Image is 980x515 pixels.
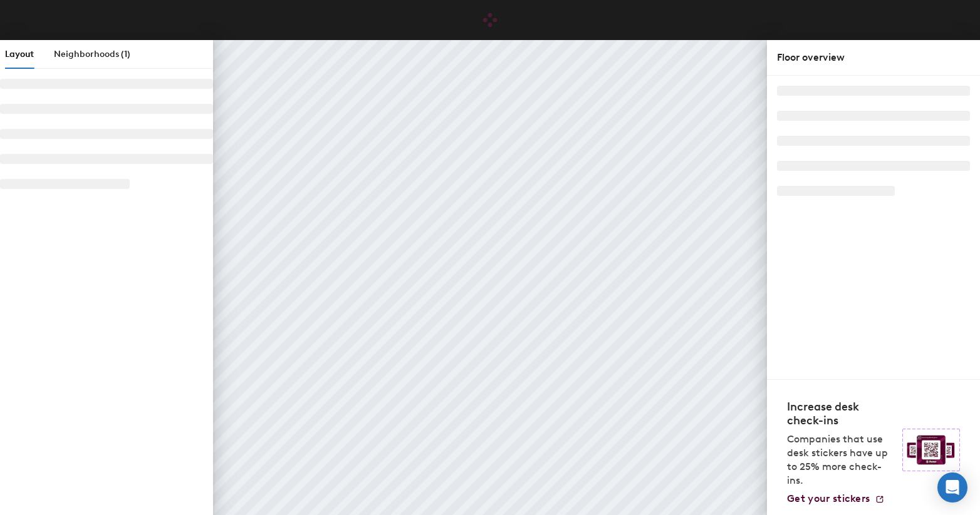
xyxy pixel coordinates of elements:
[787,432,895,487] p: Companies that use desk stickers have up to 25% more check-ins.
[787,492,885,505] a: Get your stickers
[902,429,960,471] img: Sticker logo
[54,49,130,59] span: Neighborhoods (1)
[787,400,895,427] h4: Increase desk check-ins
[937,472,967,502] div: Open Intercom Messenger
[787,492,870,504] span: Get your stickers
[777,50,970,65] div: Floor overview
[5,49,34,59] span: Layout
